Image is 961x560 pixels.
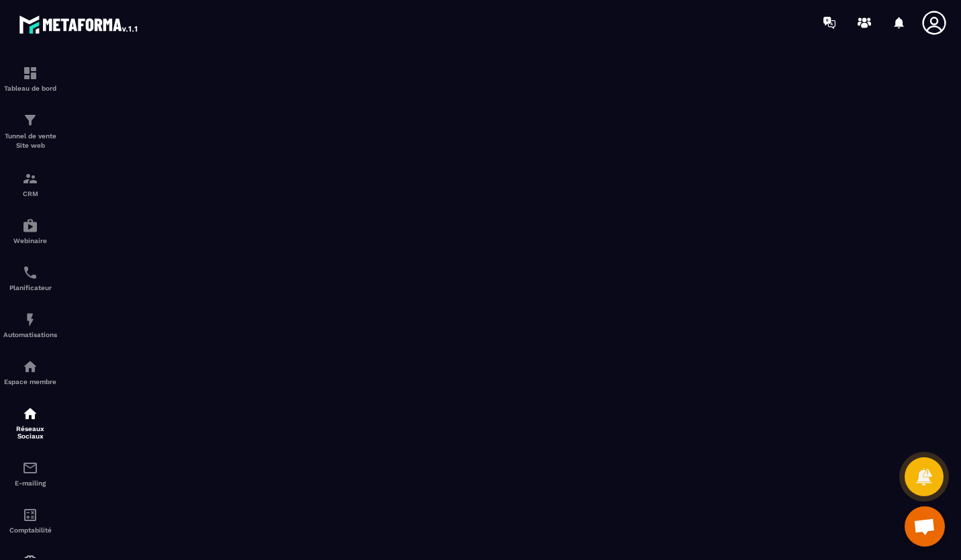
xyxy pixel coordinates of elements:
a: automationsautomationsAutomatisations [3,301,57,348]
img: scheduler [22,265,38,281]
a: emailemailE-mailing [3,450,57,497]
p: Tunnel de vente Site web [3,132,57,150]
p: Espace membre [3,378,57,385]
p: Planificateur [3,284,57,291]
a: formationformationTunnel de vente Site web [3,102,57,160]
img: email [22,460,38,476]
a: social-networksocial-networkRéseaux Sociaux [3,395,57,450]
a: formationformationTableau de bord [3,55,57,102]
p: Webinaire [3,237,57,244]
p: Comptabilité [3,526,57,534]
a: schedulerschedulerPlanificateur [3,254,57,301]
img: social-network [22,406,38,422]
p: Tableau de bord [3,85,57,92]
a: automationsautomationsWebinaire [3,207,57,254]
img: automations [22,218,38,234]
img: formation [22,171,38,187]
img: accountant [22,507,38,523]
p: Réseaux Sociaux [3,425,57,440]
p: Automatisations [3,331,57,338]
img: automations [22,359,38,375]
img: formation [22,65,38,81]
div: Ouvrir le chat [905,506,945,547]
p: CRM [3,190,57,197]
img: automations [22,312,38,328]
img: formation [22,112,38,128]
p: E-mailing [3,479,57,487]
a: automationsautomationsEspace membre [3,348,57,395]
a: formationformationCRM [3,160,57,207]
a: accountantaccountantComptabilité [3,497,57,544]
img: logo [19,12,140,36]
